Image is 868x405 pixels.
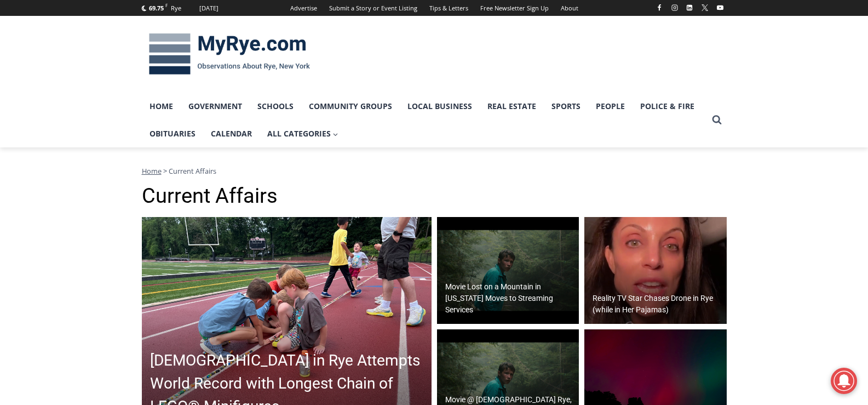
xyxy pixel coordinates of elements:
[480,93,544,120] a: Real Estate
[142,120,203,147] a: Obituaries
[653,1,666,14] a: Facebook
[437,217,579,324] img: (PHOTO: The movie Lost on a Mountain in Maine about Donn Fendler, a 12 year old boy from Rye, deb...
[169,166,216,176] span: Current Affairs
[142,93,707,148] nav: Primary Navigation
[142,93,181,120] a: Home
[683,1,696,14] a: Linkedin
[588,93,633,120] a: People
[149,4,164,12] span: 69.75
[203,120,260,147] a: Calendar
[301,93,400,120] a: Community Groups
[171,3,181,13] div: Rye
[544,93,588,120] a: Sports
[633,93,702,120] a: Police & Fire
[698,1,711,14] a: X
[199,3,219,13] div: [DATE]
[593,293,724,316] h2: Reality TV Star Chases Drone in Rye (while in Her Pajamas)
[584,217,727,324] a: Reality TV Star Chases Drone in Rye (while in Her Pajamas)
[707,110,727,130] button: View Search Form
[250,93,301,120] a: Schools
[142,184,727,209] h1: Current Affairs
[142,166,727,176] nav: Breadcrumbs
[437,217,579,324] a: Movie Lost on a Mountain in [US_STATE] Moves to Streaming Services
[714,1,727,14] a: YouTube
[668,1,681,14] a: Instagram
[445,281,577,316] h2: Movie Lost on a Mountain in [US_STATE] Moves to Streaming Services
[260,120,346,147] button: Child menu of All Categories
[165,2,168,8] span: F
[142,26,317,83] img: MyRye.com
[142,166,162,176] a: Home
[163,166,167,176] span: >
[400,93,480,120] a: Local Business
[584,217,727,324] img: (PHOTO: Reality TV star and social media influencer Bethenny Frankel talking about her Rye, New Y...
[181,93,250,120] a: Government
